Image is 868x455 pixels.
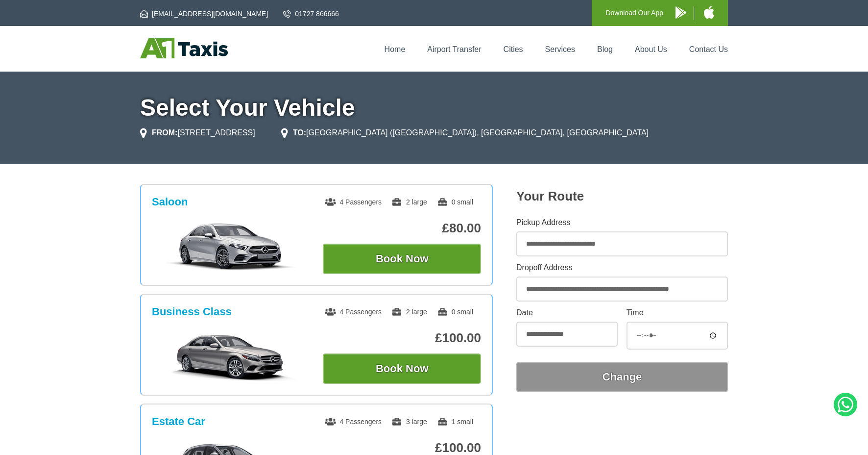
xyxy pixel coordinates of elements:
[516,189,728,204] h2: Your Route
[323,354,481,384] button: Book Now
[391,198,427,206] span: 2 large
[157,222,305,271] img: Saloon
[140,127,255,139] li: [STREET_ADDRESS]
[323,221,481,236] p: £80.00
[627,309,728,317] label: Time
[516,219,728,227] label: Pickup Address
[152,305,232,318] h3: Business Class
[516,362,728,392] button: Change
[545,45,575,53] a: Services
[152,415,205,428] h3: Estate Car
[675,6,686,19] img: A1 Taxis Android App
[140,9,268,19] a: [EMAIL_ADDRESS][DOMAIN_NAME]
[516,264,728,272] label: Dropoff Address
[437,308,473,316] span: 0 small
[504,45,523,53] a: Cities
[597,45,613,53] a: Blog
[689,45,728,53] a: Contact Us
[385,45,406,53] a: Home
[140,38,228,58] img: A1 Taxis St Albans LTD
[283,9,339,19] a: 01727 866666
[704,6,714,19] img: A1 Taxis iPhone App
[325,418,382,426] span: 4 Passengers
[157,332,305,381] img: Business Class
[635,45,667,53] a: About Us
[323,244,481,274] button: Book Now
[605,7,663,19] p: Download Our App
[140,96,728,120] h1: Select Your Vehicle
[152,128,177,137] strong: FROM:
[323,330,481,346] p: £100.00
[152,196,188,208] h3: Saloon
[437,418,473,426] span: 1 small
[516,309,618,317] label: Date
[391,308,427,316] span: 2 large
[281,127,649,139] li: [GEOGRAPHIC_DATA] ([GEOGRAPHIC_DATA]), [GEOGRAPHIC_DATA], [GEOGRAPHIC_DATA]
[293,128,306,137] strong: TO:
[427,45,481,53] a: Airport Transfer
[325,198,382,206] span: 4 Passengers
[437,198,473,206] span: 0 small
[391,418,427,426] span: 3 large
[325,308,382,316] span: 4 Passengers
